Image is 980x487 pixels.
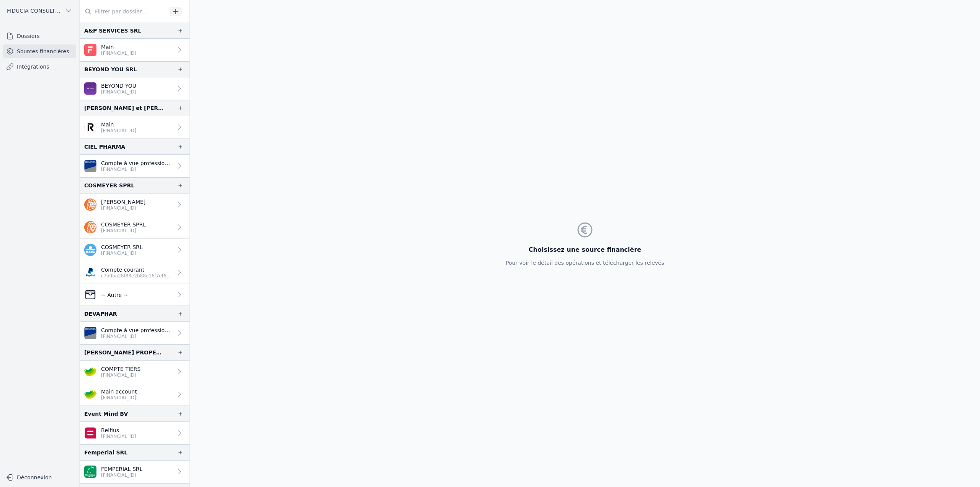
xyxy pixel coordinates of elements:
[101,198,145,206] p: [PERSON_NAME]
[84,427,96,439] img: belfius-1.png
[80,422,189,444] a: Belfius [FINANCIAL_ID]
[101,89,136,95] p: [FINANCIAL_ID]
[101,205,145,211] p: [FINANCIAL_ID]
[84,65,137,74] div: BEYOND YOU SRL
[80,216,189,239] a: COSMEYER SPRL [FINANCIAL_ID]
[84,221,96,233] img: ing.png
[80,155,189,177] a: Compte à vue professionnel [FINANCIAL_ID]
[101,228,146,234] p: [FINANCIAL_ID]
[80,5,167,18] input: Filtrer par dossier...
[80,39,189,61] a: Main [FINANCIAL_ID]
[84,181,134,190] div: COSMEYER SPRL
[101,243,143,251] p: COSMEYER SRL
[80,239,189,261] a: COSMEYER SRL [FINANCIAL_ID]
[84,366,96,378] img: crelan.png
[7,7,62,15] span: FIDUCIA CONSULTING SRL
[3,471,76,484] button: Déconnexion
[80,284,189,306] a: ~ Autre ~
[101,426,136,434] p: Belfius
[80,461,189,483] a: FEMPERIAL SRL [FINANCIAL_ID]
[84,448,127,457] div: Femperial SRL
[3,29,76,43] a: Dossiers
[80,361,189,383] a: COMPTE TIERS [FINANCIAL_ID]
[84,198,96,211] img: ing.png
[101,395,137,401] p: [FINANCIAL_ID]
[84,327,96,339] img: VAN_BREDA_JVBABE22XXX.png
[84,266,96,279] img: PAYPAL_PPLXLULL.png
[101,121,136,128] p: Main
[101,273,173,279] p: c7a0ba28f88e2b88e16f7ef646282700
[506,245,664,254] h3: Choisissez une source financière
[84,103,165,113] div: [PERSON_NAME] et [PERSON_NAME]
[80,322,189,344] a: Compte à vue professionnel [FINANCIAL_ID]
[101,333,173,339] p: [FINANCIAL_ID]
[84,466,96,478] img: BNP_BE_BUSINESS_GEBABEBB.png
[84,82,96,95] img: BEOBANK_CTBKBEBX.png
[84,348,165,357] div: [PERSON_NAME] PROPERTIES SRL
[101,82,136,90] p: BEYOND YOU
[101,433,136,439] p: [FINANCIAL_ID]
[101,250,143,256] p: [FINANCIAL_ID]
[84,309,117,318] div: DEVAPHAR
[3,60,76,74] a: Intégrations
[101,221,146,228] p: COSMEYER SPRL
[84,26,141,35] div: A&P SERVICES SRL
[101,159,173,167] p: Compte à vue professionnel
[80,77,189,100] a: BEYOND YOU [FINANCIAL_ID]
[84,388,96,400] img: crelan.png
[101,266,173,274] p: Compte courant
[84,44,96,56] img: FINOM_SOBKDEBB.png
[80,383,189,406] a: Main account [FINANCIAL_ID]
[101,365,140,373] p: COMPTE TIERS
[101,372,140,378] p: [FINANCIAL_ID]
[101,472,142,478] p: [FINANCIAL_ID]
[84,142,125,151] div: CIEL PHARMA
[101,291,128,299] p: ~ Autre ~
[3,44,76,58] a: Sources financières
[80,261,189,284] a: Compte courant c7a0ba28f88e2b88e16f7ef646282700
[80,193,189,216] a: [PERSON_NAME] [FINANCIAL_ID]
[84,121,96,133] img: revolut.png
[101,50,136,56] p: [FINANCIAL_ID]
[101,166,173,172] p: [FINANCIAL_ID]
[506,259,664,267] p: Pour voir le détail des opérations et télécharger les relevés
[101,43,136,51] p: Main
[3,5,76,17] button: FIDUCIA CONSULTING SRL
[101,465,142,473] p: FEMPERIAL SRL
[80,116,189,139] a: Main [FINANCIAL_ID]
[101,326,173,334] p: Compte à vue professionnel
[101,388,137,395] p: Main account
[101,128,136,134] p: [FINANCIAL_ID]
[84,289,96,301] img: CleanShot-202025-05-26-20at-2016.10.27-402x.png
[84,160,96,172] img: VAN_BREDA_JVBABE22XXX.png
[84,244,96,256] img: kbc.png
[84,409,128,418] div: Event Mind BV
